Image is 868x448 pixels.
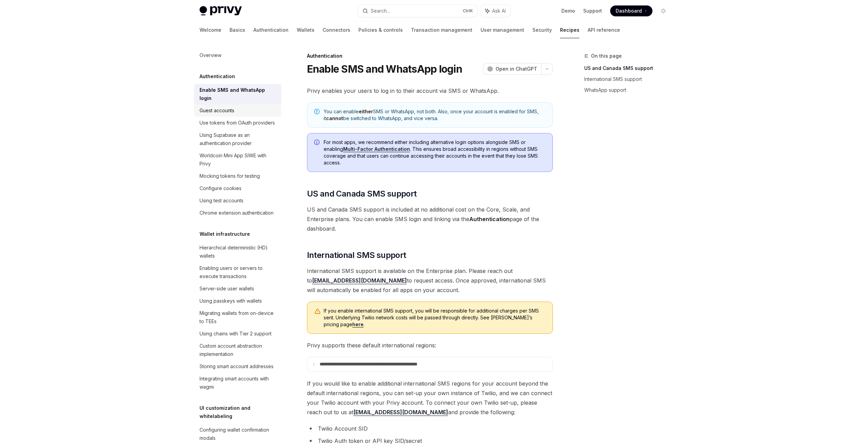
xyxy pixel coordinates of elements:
div: Mocking tokens for testing [200,172,260,180]
span: Dashboard [616,8,642,14]
a: Demo [561,8,575,14]
a: here [352,321,364,328]
div: Using Supabase as an authentication provider [200,131,277,147]
a: Recipes [560,22,579,38]
div: Storing smart account addresses [200,362,274,371]
strong: cannot [326,115,343,121]
a: Migrating wallets from on-device to TEEs [194,307,281,328]
a: [EMAIL_ADDRESS][DOMAIN_NAME] [312,277,407,284]
a: Wallets [297,22,314,38]
a: Chrome extension authentication [194,207,281,219]
div: Using chains with Tier 2 support [200,330,271,338]
a: Basics [230,22,245,38]
strong: either [359,109,373,114]
span: International SMS support [307,250,406,261]
span: US and Canada SMS support is included at no additional cost on the Core, Scale, and Enterprise pl... [307,205,553,233]
a: Security [532,22,552,38]
div: Integrating smart accounts with wagmi [200,375,277,391]
div: Worldcoin Mini App SIWE with Privy [200,151,277,168]
span: On this page [591,52,622,60]
div: Authentication [307,53,553,59]
a: Use tokens from OAuth providers [194,117,281,129]
a: Integrating smart accounts with wagmi [194,373,281,393]
div: Overview [200,51,221,59]
a: Overview [194,49,281,61]
div: Migrating wallets from on-device to TEEs [200,309,277,326]
a: Configuring wallet confirmation modals [194,424,281,444]
div: Enable SMS and WhatsApp login [200,86,277,102]
span: International SMS support is available on the Enterprise plan. Please reach out to to request acc... [307,266,553,295]
h5: Wallet infrastructure [200,230,250,238]
a: Hierarchical deterministic (HD) wallets [194,242,281,262]
span: If you enable international SMS support, you will be responsible for additional charges per SMS s... [324,307,546,328]
h1: Enable SMS and WhatsApp login [307,63,462,75]
div: Configuring wallet confirmation modals [200,426,277,442]
div: Use tokens from OAuth providers [200,119,275,127]
a: Authentication [253,22,289,38]
a: Transaction management [411,22,472,38]
a: User management [481,22,524,38]
a: [EMAIL_ADDRESS][DOMAIN_NAME] [353,409,448,416]
a: Enabling users or servers to execute transactions [194,262,281,283]
a: WhatsApp support [584,85,674,96]
a: Support [583,8,602,14]
span: You can enable SMS or WhatsApp, not both. Also, once your account is enabled for SMS, it be switc... [324,108,546,122]
div: Hierarchical deterministic (HD) wallets [200,244,277,260]
li: Twilio Auth token or API key SID/secret [307,436,553,446]
a: Using Supabase as an authentication provider [194,129,281,149]
strong: Authentication [469,216,510,222]
a: Configure cookies [194,182,281,194]
a: Connectors [323,22,350,38]
div: Using test accounts [200,197,244,205]
div: Enabling users or servers to execute transactions [200,264,277,280]
a: Dashboard [610,5,652,16]
h5: UI customization and whitelabeling [200,404,281,420]
button: Toggle dark mode [658,5,669,16]
button: Ask AI [481,5,511,17]
a: Policies & controls [358,22,403,38]
span: Open in ChatGPT [496,66,537,72]
a: Using test accounts [194,194,281,207]
button: Search...CtrlK [358,5,477,17]
a: API reference [588,22,620,38]
h5: Authentication [200,72,235,81]
div: Server-side user wallets [200,285,254,293]
span: Ask AI [492,8,506,14]
li: Twilio Account SID [307,424,553,433]
span: US and Canada SMS support [307,188,417,199]
a: Using passkeys with wallets [194,295,281,307]
div: Configure cookies [200,184,241,192]
a: Storing smart account addresses [194,360,281,373]
a: US and Canada SMS support [584,63,674,74]
span: Privy supports these default international regions: [307,341,553,350]
span: For most apps, we recommend either including alternative login options alongside SMS or enabling ... [324,139,546,166]
a: Guest accounts [194,104,281,117]
a: Multi-Factor Authentication [343,146,410,152]
svg: Note [314,109,320,114]
svg: Info [314,140,321,146]
a: International SMS support [584,74,674,85]
a: Custom account abstraction implementation [194,340,281,360]
span: Ctrl K [463,8,473,14]
a: Server-side user wallets [194,283,281,295]
div: Using passkeys with wallets [200,297,262,305]
span: If you would like to enable additional international SMS regions for your account beyond the defa... [307,379,553,417]
div: Search... [371,7,390,15]
div: Custom account abstraction implementation [200,342,277,358]
div: Guest accounts [200,106,234,115]
button: Open in ChatGPT [483,63,541,75]
a: Enable SMS and WhatsApp login [194,84,281,104]
span: Privy enables your users to log in to their account via SMS or WhatsApp. [307,86,553,96]
svg: Warning [314,308,321,315]
div: Chrome extension authentication [200,209,274,217]
a: Using chains with Tier 2 support [194,328,281,340]
a: Mocking tokens for testing [194,170,281,182]
img: light logo [200,6,242,16]
a: Welcome [200,22,221,38]
a: Worldcoin Mini App SIWE with Privy [194,149,281,170]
